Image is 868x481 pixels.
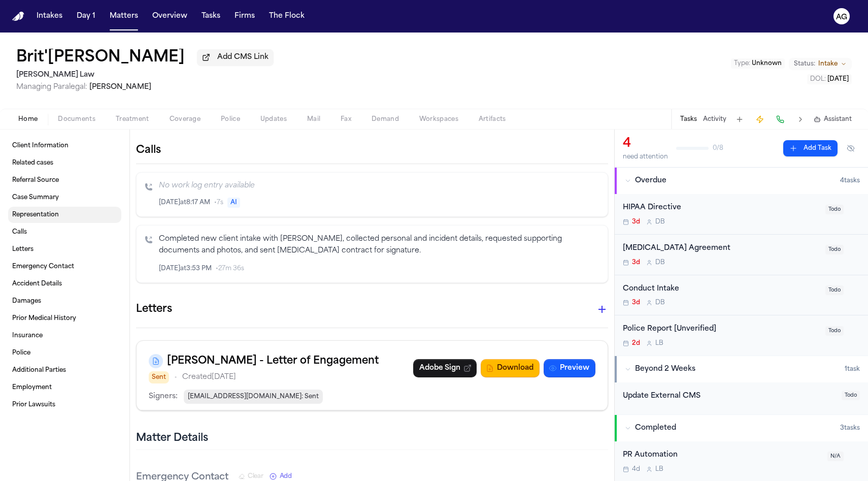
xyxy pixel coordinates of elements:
a: Intakes [32,7,66,25]
div: Open task: Police Report [Unverified] [615,315,868,356]
span: Todo [825,245,844,254]
button: Add CMS Link [197,49,274,66]
span: Add [280,472,292,480]
span: Updates [260,115,287,123]
span: Intake [818,60,838,68]
span: Workspaces [419,115,458,123]
a: Case Summary [8,189,121,206]
p: Signers: [149,391,178,403]
span: Managing Paralegal: [16,83,87,91]
button: Completed3tasks [615,415,868,441]
button: Activity [703,115,726,123]
div: [MEDICAL_DATA] Agreement [623,243,819,254]
span: • [174,371,177,383]
a: Damages [8,293,121,309]
img: Finch Logo [12,12,24,21]
span: D B [655,259,665,267]
a: Accident Details [8,276,121,292]
span: DOL : [810,76,826,82]
span: Clear [248,472,263,480]
div: need attention [623,153,668,161]
span: Beyond 2 Weeks [635,364,695,374]
span: Assistant [824,115,852,123]
button: Change status from Intake [789,58,852,70]
h1: Brit'[PERSON_NAME] [16,49,185,67]
button: Tasks [680,115,697,123]
button: Edit Type: Unknown [731,58,785,69]
div: PR Automation [623,450,821,461]
span: • 27m 36s [216,265,244,273]
span: 1 task [845,365,860,373]
span: [DATE] [827,76,849,82]
a: Prior Lawsuits [8,397,121,413]
button: Day 1 [73,7,99,25]
span: • 7s [214,199,223,207]
h2: Matter Details [136,431,208,445]
div: Open task: HIPAA Directive [615,194,868,235]
span: 3d [632,299,640,307]
span: N/A [827,452,844,461]
a: Adobe Sign [413,359,477,377]
button: Beyond 2 Weeks1task [615,356,868,382]
h2: [PERSON_NAME] Law [16,69,274,81]
span: Mail [307,115,320,123]
span: Treatment [116,115,149,123]
div: Open task: Update External CMS [615,382,868,414]
a: Related cases [8,155,121,171]
span: Home [18,115,38,123]
button: Overview [148,7,191,25]
button: Add Task [732,112,747,126]
button: Download [481,359,540,377]
button: Edit DOL: 2025-10-09 [807,74,852,84]
a: Matters [106,7,142,25]
span: Todo [842,391,860,400]
div: 4 [623,136,668,152]
a: Client Information [8,138,121,154]
button: Add Task [783,140,838,156]
button: Firms [230,7,259,25]
a: Police [8,345,121,361]
button: The Flock [265,7,309,25]
span: AI [227,198,240,208]
span: Status: [794,60,815,68]
span: L B [655,465,663,473]
a: Referral Source [8,172,121,188]
span: 2d [632,339,640,347]
p: Created [DATE] [182,371,236,383]
div: Conduct Intake [623,283,819,295]
span: Police [221,115,240,123]
span: [PERSON_NAME] [89,83,151,91]
span: 4 task s [840,177,860,185]
span: D B [655,299,665,307]
span: Unknown [752,60,782,67]
h1: Letters [136,301,172,317]
span: Add CMS Link [217,52,269,62]
span: Overdue [635,176,666,186]
a: Representation [8,207,121,223]
div: HIPAA Directive [623,202,819,214]
a: Letters [8,241,121,258]
button: Assistant [814,115,852,123]
p: Completed new client intake with [PERSON_NAME], collected personal and incident details, requeste... [159,234,599,257]
span: 3d [632,218,640,226]
button: Create Immediate Task [753,112,767,126]
span: Demand [372,115,399,123]
span: 0 / 8 [713,144,723,152]
span: Artifacts [479,115,506,123]
button: Clear Emergency Contact [239,472,263,480]
span: Type : [734,60,750,67]
span: Fax [341,115,351,123]
h2: Calls [136,143,608,157]
a: Insurance [8,328,121,344]
button: Add New [270,472,292,480]
a: Additional Parties [8,362,121,378]
button: Tasks [197,7,224,25]
button: Overdue4tasks [615,168,868,194]
span: Todo [825,205,844,214]
a: Home [12,12,24,21]
a: Prior Medical History [8,310,121,327]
